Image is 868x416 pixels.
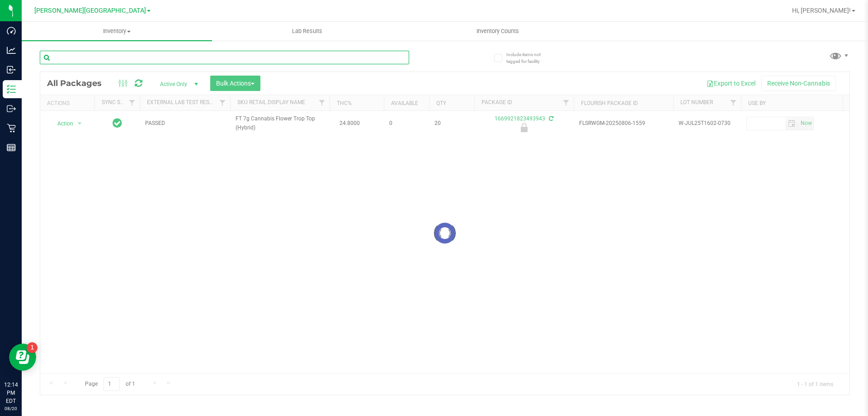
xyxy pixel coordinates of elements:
span: Lab Results [280,27,335,35]
inline-svg: Inbound [7,65,16,74]
input: Search Package ID, Item Name, SKU, Lot or Part Number... [40,51,409,64]
a: Lab Results [212,22,402,41]
inline-svg: Outbound [7,104,16,113]
span: Hi, [PERSON_NAME]! [792,7,851,14]
inline-svg: Inventory [7,85,16,94]
iframe: Resource center unread badge [27,342,38,353]
iframe: Resource center [9,344,36,371]
span: Include items not tagged for facility [506,51,552,65]
p: 08/20 [4,405,18,412]
inline-svg: Retail [7,124,16,133]
inline-svg: Dashboard [7,26,16,35]
span: Inventory Counts [464,27,531,35]
span: Inventory [22,27,212,35]
a: Inventory [22,22,212,41]
p: 12:14 PM EDT [4,381,18,405]
inline-svg: Analytics [7,46,16,55]
a: Inventory Counts [402,22,593,41]
span: [PERSON_NAME][GEOGRAPHIC_DATA] [34,7,146,14]
inline-svg: Reports [7,143,16,152]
